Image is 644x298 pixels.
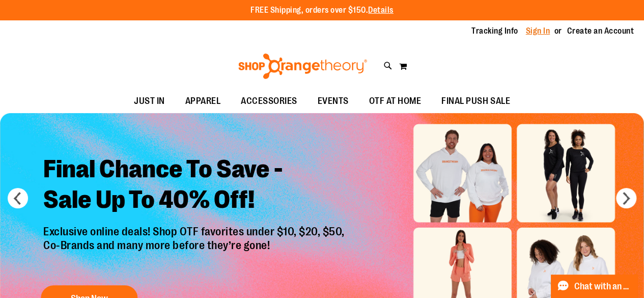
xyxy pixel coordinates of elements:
a: Tracking Info [471,25,518,37]
h2: Final Chance To Save - Sale Up To 40% Off! [36,147,355,226]
a: Sign In [526,25,550,37]
span: EVENTS [318,90,349,113]
img: Shop Orangetheory [237,53,369,79]
a: Details [368,6,394,15]
button: next [616,188,636,208]
button: prev [8,188,28,208]
p: FREE Shipping, orders over $150. [250,5,394,16]
span: Chat with an Expert [574,282,632,291]
button: Chat with an Expert [551,275,638,298]
span: APPAREL [185,90,221,113]
span: FINAL PUSH SALE [441,90,510,113]
a: Create an Account [567,25,634,37]
p: Exclusive online deals! Shop OTF favorites under $10, $20, $50, Co-Brands and many more before th... [36,226,355,276]
span: ACCESSORIES [241,90,297,113]
span: JUST IN [134,90,165,113]
span: OTF AT HOME [369,90,422,113]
